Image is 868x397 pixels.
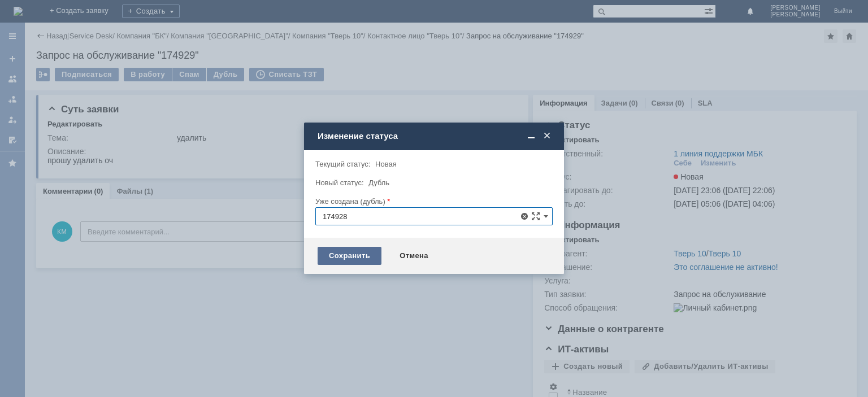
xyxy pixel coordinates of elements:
span: Закрыть [541,131,553,141]
div: Изменение статуса [318,131,553,141]
span: Новая [375,160,397,168]
label: Текущий статус: [315,160,370,168]
span: Удалить [520,212,529,221]
label: Новый статус: [315,178,364,187]
div: Уже создана (дубль) [315,198,550,205]
span: Дубль [368,178,389,187]
span: Свернуть (Ctrl + M) [526,131,537,141]
span: Сложная форма [531,212,540,221]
